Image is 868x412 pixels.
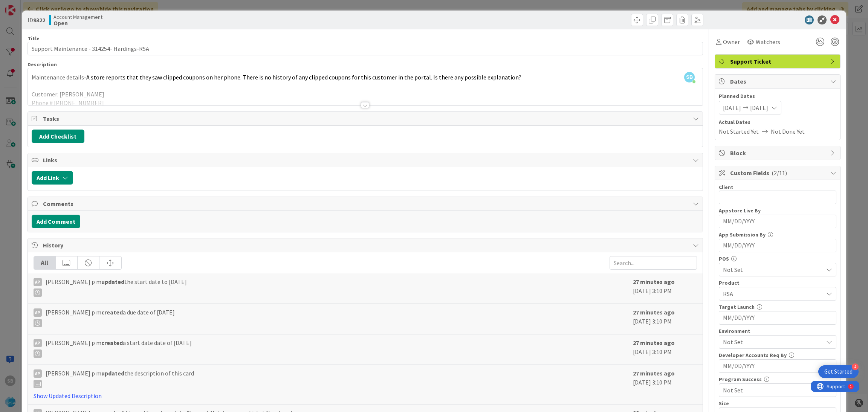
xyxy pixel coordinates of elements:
[719,184,734,191] label: Client
[730,148,827,157] span: Block
[633,338,697,361] div: [DATE] 3:10 PM
[772,169,787,177] span: ( 2/11 )
[730,77,827,86] span: Dates
[852,363,859,370] div: 4
[719,377,836,382] div: Program Success
[34,278,42,286] div: Ap
[34,256,56,269] div: All
[719,328,836,334] div: Environment
[719,127,759,136] span: Not Started Yet
[32,73,699,82] p: Maintenance details-
[723,215,832,228] input: MM/DD/YYYY
[723,311,832,324] input: MM/DD/YYYY
[719,92,836,100] span: Planned Dates
[46,369,194,388] span: [PERSON_NAME] p m the description of this card
[684,72,695,82] span: SB
[719,118,836,126] span: Actual Dates
[46,308,175,327] span: [PERSON_NAME] p m a due date of [DATE]
[719,401,836,406] div: Size
[43,199,689,208] span: Comments
[719,208,836,213] div: Appstore Live By
[34,392,102,400] a: Show Updated Description
[34,339,42,347] div: Ap
[28,42,703,55] input: type card name here...
[719,304,836,310] div: Target Launch
[28,35,40,42] label: Title
[719,256,836,261] div: POS
[101,369,124,377] b: updated
[719,352,836,358] div: Developer Accounts Req By
[32,215,80,228] button: Add Comment
[43,241,689,250] span: History
[53,14,102,20] span: Account Management
[723,103,741,112] span: [DATE]
[818,365,859,378] div: Open Get Started checklist, remaining modules: 4
[43,156,689,165] span: Links
[633,369,697,400] div: [DATE] 3:10 PM
[101,308,123,316] b: created
[32,130,84,143] button: Add Checklist
[633,278,675,285] b: 27 minutes ago
[28,15,45,24] span: ID
[43,114,689,123] span: Tasks
[824,368,853,375] div: Get Started
[723,360,832,372] input: MM/DD/YYYY
[53,20,102,26] b: Open
[723,265,823,274] span: Not Set
[633,308,675,316] b: 27 minutes ago
[723,386,823,395] span: Not Set
[730,57,827,66] span: Support Ticket
[28,61,57,68] span: Description
[34,369,42,378] div: Ap
[771,127,805,136] span: Not Done Yet
[101,278,124,285] b: updated
[46,338,192,358] span: [PERSON_NAME] p m a start date date of [DATE]
[34,308,42,317] div: Ap
[723,289,823,298] span: RSA
[610,256,697,270] input: Search...
[723,337,823,346] span: Not Set
[719,232,836,237] div: App Submission By
[750,103,768,112] span: [DATE]
[16,1,34,10] span: Support
[633,369,675,377] b: 27 minutes ago
[723,239,832,252] input: MM/DD/YYYY
[39,3,41,9] div: 1
[633,277,697,300] div: [DATE] 3:10 PM
[633,339,675,346] b: 27 minutes ago
[101,339,123,346] b: created
[33,16,45,24] b: 9322
[32,171,73,185] button: Add Link
[633,308,697,330] div: [DATE] 3:10 PM
[756,37,780,46] span: Watchers
[719,280,836,285] div: Product
[730,168,827,177] span: Custom Fields
[723,37,740,46] span: Owner
[46,277,187,297] span: [PERSON_NAME] p m the start date to [DATE]
[86,73,521,81] span: A store reports that they saw clipped coupons on her phone. There is no history of any clipped co...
